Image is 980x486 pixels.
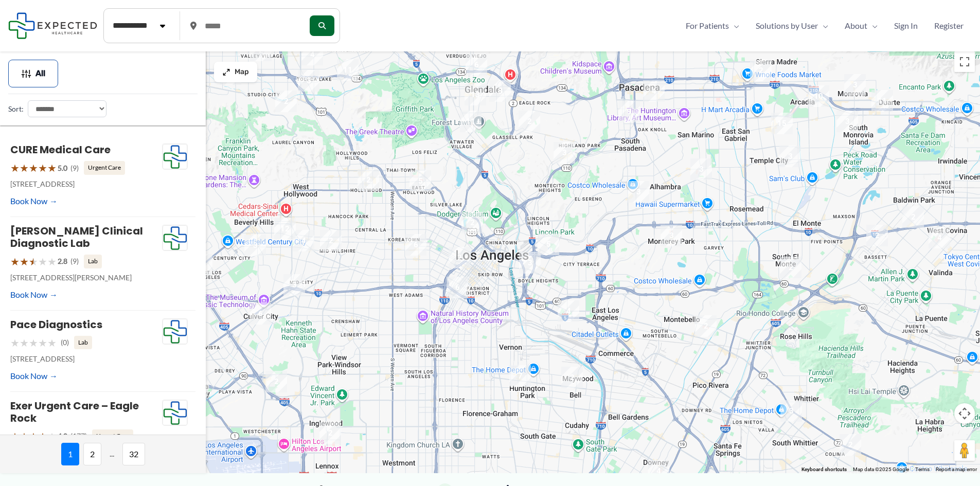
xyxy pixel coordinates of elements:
[695,315,717,337] div: 2
[29,158,38,177] span: ★
[47,158,57,177] span: ★
[274,218,296,240] div: 12
[460,111,482,132] div: 11
[929,227,950,248] div: 4
[465,84,486,105] div: 13
[8,12,97,39] img: Expected Healthcare Logo - side, dark font, small
[163,144,187,170] img: Expected Healthcare Logo
[47,427,57,446] span: ★
[915,466,930,472] a: Terms (opens in new tab)
[729,18,739,33] span: Menu Toggle
[747,18,836,33] a: Solutions by UserMenu Toggle
[20,252,29,271] span: ★
[337,59,359,81] div: 11
[29,333,38,352] span: ★
[405,234,426,256] div: 6
[558,300,579,322] div: 4
[643,80,665,102] div: 4
[21,68,31,79] img: Filter
[618,101,640,122] div: 9
[358,169,379,191] div: 2
[191,254,212,276] div: 2
[58,161,67,175] span: 5.0
[934,18,964,33] span: Register
[756,18,818,33] span: Solutions by User
[779,146,801,167] div: 3
[561,367,583,388] div: 2
[163,400,187,426] img: Expected Healthcare Logo
[84,161,125,174] span: Urgent Care
[244,235,266,256] div: 3
[926,18,972,33] a: Register
[10,427,20,446] span: ★
[29,427,38,446] span: ★
[38,252,47,271] span: ★
[678,18,747,33] a: For PatientsMenu Toggle
[10,177,162,191] p: [STREET_ADDRESS]
[61,443,79,465] span: 1
[10,368,58,384] a: Book Now
[58,255,67,268] span: 2.8
[10,252,20,271] span: ★
[853,466,909,472] span: Map data ©2025 Google
[214,62,257,82] button: Map
[628,181,649,203] div: 3
[61,336,69,349] span: (0)
[954,440,975,461] button: Drag Pegman onto the map to open Street View
[8,102,24,116] label: Sort:
[38,158,47,177] span: ★
[10,399,139,425] a: Exer Urgent Care – Eagle Rock
[298,70,319,92] div: 3
[122,443,145,465] span: 32
[836,18,886,33] a: AboutMenu Toggle
[808,85,829,107] div: 10
[509,365,531,387] div: 7
[10,271,162,284] p: [STREET_ADDRESS][PERSON_NAME]
[690,158,712,180] div: 3
[461,212,483,233] div: 2
[886,18,926,33] a: Sign In
[954,51,975,72] button: Toggle fullscreen view
[954,403,975,424] button: Map camera controls
[449,247,470,268] div: 2
[70,255,79,268] span: (9)
[466,54,487,76] div: 6
[38,333,47,352] span: ★
[10,287,58,302] a: Book Now
[902,206,924,228] div: 2
[20,427,29,446] span: ★
[235,68,249,77] span: Map
[105,443,118,465] span: ...
[750,60,772,81] div: 2
[38,427,47,446] span: ★
[20,333,29,352] span: ★
[447,277,468,298] div: 6
[301,44,323,65] div: 4
[58,429,67,443] span: 4.0
[47,333,57,352] span: ★
[519,111,540,132] div: 2
[845,18,867,33] span: About
[275,91,297,112] div: 2
[265,371,287,392] div: 2
[29,252,38,271] span: ★
[538,233,559,255] div: 5
[163,319,187,345] img: Expected Healthcare Logo
[84,255,102,268] span: Lab
[187,375,208,397] div: 3
[70,161,79,175] span: (9)
[554,142,575,164] div: 3
[836,111,858,132] div: 3
[844,74,866,96] div: 3
[866,225,888,246] div: 2
[320,230,342,251] div: 2
[92,429,133,443] span: Urgent Care
[10,333,20,352] span: ★
[519,252,541,274] div: 3
[83,443,101,465] span: 2
[818,18,828,33] span: Menu Toggle
[47,252,57,271] span: ★
[686,18,729,33] span: For Patients
[10,317,102,332] a: Pace Diagnostics
[283,274,305,296] div: 3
